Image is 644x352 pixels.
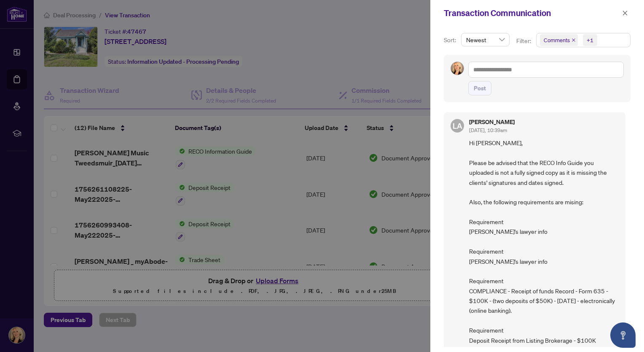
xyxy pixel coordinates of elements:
[444,35,458,45] p: Sort:
[469,127,507,133] span: [DATE], 10:39am
[610,322,636,348] button: Open asap
[540,34,578,46] span: Comments
[468,81,491,95] button: Post
[451,62,464,75] img: Profile Icon
[572,38,576,42] span: close
[622,10,628,16] span: close
[469,119,515,125] h5: [PERSON_NAME]
[544,36,570,44] span: Comments
[444,7,620,19] div: Transaction Communication
[516,36,532,46] p: Filter:
[587,36,593,44] div: +1
[466,33,504,46] span: Newest
[453,120,462,132] span: LA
